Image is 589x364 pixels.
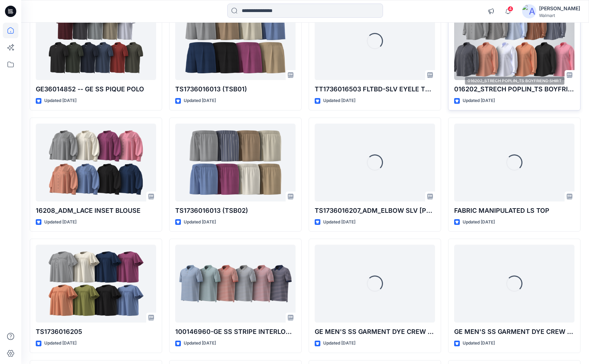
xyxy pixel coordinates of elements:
p: Updated [DATE] [44,340,76,347]
p: Updated [DATE] [184,340,216,347]
p: TS1736016013 (TSB02) [175,206,296,216]
p: GE MEN'S SS GARMENT DYE CREW NECK-REG_GM DYE_OPT-1 [315,327,435,337]
p: Updated [DATE] [44,97,76,104]
p: TS1736016205 [36,327,156,337]
div: Walmart [539,13,580,18]
a: TS1736016013 (TSB02) [175,124,296,201]
p: TS1736016013 (TSB01) [175,84,296,94]
img: avatar [522,4,536,18]
a: GE36014852 -- GE SS PIQUE POLO [36,2,156,80]
a: 16208_ADM_LACE INSET BLOUSE [36,124,156,201]
p: Updated [DATE] [184,218,216,226]
p: Updated [DATE] [463,97,495,104]
p: Updated [DATE] [323,340,355,347]
p: Updated [DATE] [184,97,216,104]
p: 016202_STRECH POPLIN_TS BOYFRIEND SHIRT [454,84,574,94]
p: Updated [DATE] [463,340,495,347]
p: Updated [DATE] [44,218,76,226]
p: Updated [DATE] [323,97,355,104]
p: TS1736016207_ADM_ELBOW SLV [PERSON_NAME] YOKE TOP [315,206,435,216]
a: TS1736016205 [36,245,156,323]
p: Updated [DATE] [323,218,355,226]
a: 100146960-GE SS STRIPE INTERLOCK POLO-REG [175,245,296,323]
a: TS1736016013 (TSB01) [175,2,296,80]
p: TT1736016503 FLTBD-SLV EYELE TMIDI DRESS [315,84,435,94]
a: 016202_STRECH POPLIN_TS BOYFRIEND SHIRT [454,2,574,80]
span: 4 [508,6,513,12]
p: Updated [DATE] [463,218,495,226]
p: GE MEN'S SS GARMENT DYE CREW NECK-REG_GM DYE_OPT-2 [454,327,574,337]
p: 16208_ADM_LACE INSET BLOUSE [36,206,156,216]
p: GE36014852 -- GE SS PIQUE POLO [36,84,156,94]
p: FABRIC MANIPULATED LS TOP [454,206,574,216]
p: 100146960-GE SS STRIPE INTERLOCK POLO-REG [175,327,296,337]
div: [PERSON_NAME] [539,4,580,13]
